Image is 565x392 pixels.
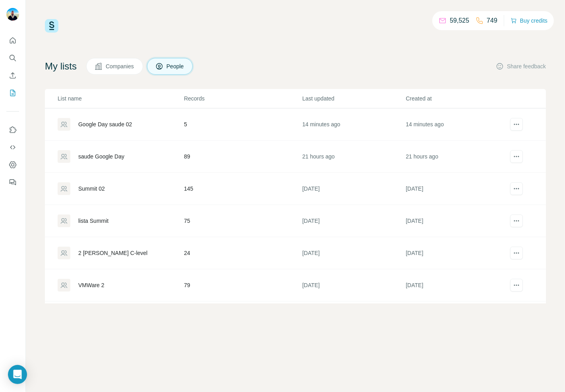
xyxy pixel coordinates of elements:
[6,158,19,172] button: Dashboard
[45,60,77,73] h4: My lists
[6,123,19,137] button: Use Surfe on LinkedIn
[184,173,302,205] td: 145
[6,68,19,83] button: Enrich CSV
[405,301,509,334] td: [DATE]
[302,269,406,301] td: [DATE]
[487,16,497,25] p: 749
[510,150,523,163] button: actions
[302,301,406,334] td: [DATE]
[8,365,27,384] div: Open Intercom Messenger
[6,51,19,65] button: Search
[6,33,19,48] button: Quick start
[406,95,509,102] p: Created at
[58,95,183,102] p: List name
[78,120,132,128] div: Google Day saude 02
[496,62,546,70] button: Share feedback
[106,62,135,70] span: Companies
[510,247,523,259] button: actions
[510,214,523,227] button: actions
[302,237,406,269] td: [DATE]
[6,86,19,100] button: My lists
[45,19,58,33] img: Surfe Logo
[405,108,509,141] td: 14 minutes ago
[78,281,104,289] div: VMWare 2
[405,205,509,237] td: [DATE]
[405,269,509,301] td: [DATE]
[184,237,302,269] td: 24
[510,279,523,292] button: actions
[6,8,19,21] img: Avatar
[78,153,124,160] div: saude Google Day
[510,182,523,195] button: actions
[302,173,406,205] td: [DATE]
[6,175,19,189] button: Feedback
[6,140,19,154] button: Use Surfe API
[511,15,548,26] button: Buy credits
[78,217,108,225] div: lista Summit
[184,95,302,102] p: Records
[184,301,302,334] td: 79
[302,95,405,102] p: Last updated
[405,237,509,269] td: [DATE]
[78,249,147,257] div: 2 [PERSON_NAME] C-level
[302,141,406,173] td: 21 hours ago
[166,62,185,70] span: People
[78,185,105,193] div: Summit 02
[405,141,509,173] td: 21 hours ago
[184,108,302,141] td: 5
[302,108,406,141] td: 14 minutes ago
[302,205,406,237] td: [DATE]
[510,118,523,131] button: actions
[184,205,302,237] td: 75
[184,141,302,173] td: 89
[405,173,509,205] td: [DATE]
[450,16,469,25] p: 59,525
[184,269,302,301] td: 79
